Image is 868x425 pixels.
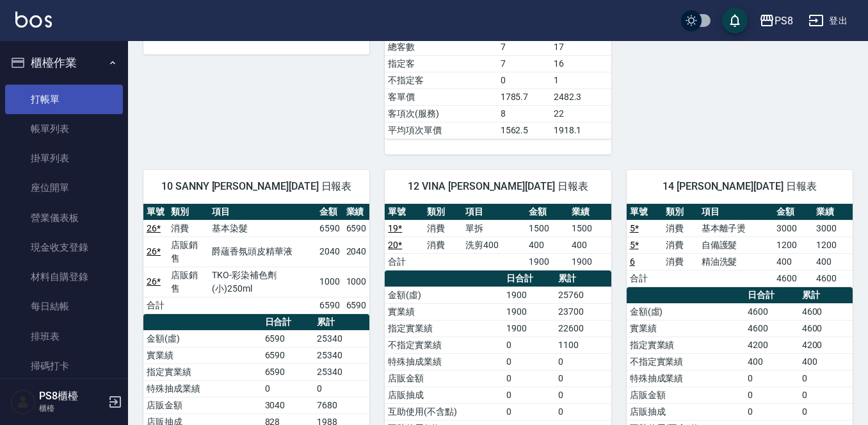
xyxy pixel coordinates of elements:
[744,303,798,320] td: 4600
[627,403,745,420] td: 店販抽成
[744,287,798,304] th: 日合計
[385,337,503,353] td: 不指定實業績
[462,204,526,221] th: 項目
[627,303,745,320] td: 金額(虛)
[503,303,555,320] td: 1900
[314,363,369,380] td: 25340
[663,237,698,253] td: 消費
[503,271,555,287] th: 日合計
[385,353,503,370] td: 特殊抽成業績
[744,353,798,370] td: 400
[5,233,123,262] a: 現金收支登錄
[555,287,611,303] td: 25760
[568,237,611,253] td: 400
[316,220,343,237] td: 6590
[462,237,526,253] td: 洗剪400
[209,204,316,221] th: 項目
[551,55,611,72] td: 16
[497,122,551,138] td: 1562.5
[555,303,611,320] td: 23700
[503,370,555,387] td: 0
[744,370,798,387] td: 0
[503,387,555,403] td: 0
[551,105,611,122] td: 22
[143,204,369,314] table: a dense table
[773,237,813,253] td: 1200
[555,271,611,287] th: 累計
[168,237,209,267] td: 店販銷售
[209,267,316,297] td: TKO-彩染補色劑(小)250ml
[209,220,316,237] td: 基本染髮
[316,267,343,297] td: 1000
[773,204,813,221] th: 金額
[424,204,463,221] th: 類別
[143,204,168,221] th: 單號
[314,330,369,347] td: 25340
[343,220,370,237] td: 6590
[503,320,555,337] td: 1900
[5,85,123,114] a: 打帳單
[143,330,262,347] td: 金額(虛)
[143,347,262,363] td: 實業績
[143,380,262,397] td: 特殊抽成業績
[555,403,611,420] td: 0
[385,204,424,221] th: 單號
[314,314,369,331] th: 累計
[5,114,123,144] a: 帳單列表
[385,303,503,320] td: 實業績
[630,256,635,267] a: 6
[159,180,354,193] span: 10 SANNY [PERSON_NAME][DATE] 日報表
[424,220,463,237] td: 消費
[627,353,745,370] td: 不指定實業績
[526,204,568,221] th: 金額
[551,88,611,105] td: 2482.3
[551,72,611,88] td: 1
[5,351,123,381] a: 掃碼打卡
[555,387,611,403] td: 0
[663,253,698,270] td: 消費
[627,370,745,387] td: 特殊抽成業績
[262,397,314,413] td: 3040
[698,253,774,270] td: 精油洗髮
[503,403,555,420] td: 0
[555,370,611,387] td: 0
[799,337,853,353] td: 4200
[698,237,774,253] td: 自備護髮
[803,9,853,33] button: 登出
[627,387,745,403] td: 店販金額
[343,297,370,313] td: 6590
[314,347,369,363] td: 25340
[168,267,209,297] td: 店販銷售
[744,387,798,403] td: 0
[642,180,837,193] span: 14 [PERSON_NAME][DATE] 日報表
[799,370,853,387] td: 0
[813,270,853,287] td: 4600
[385,403,503,420] td: 互助使用(不含點)
[627,337,745,353] td: 指定實業績
[497,55,551,72] td: 7
[497,38,551,55] td: 7
[555,320,611,337] td: 22600
[39,403,104,414] p: 櫃檯
[5,203,123,233] a: 營業儀表板
[385,253,424,270] td: 合計
[143,297,168,313] td: 合計
[5,144,123,173] a: 掛單列表
[15,12,52,28] img: Logo
[627,320,745,337] td: 實業績
[568,204,611,221] th: 業績
[526,220,568,237] td: 1500
[799,387,853,403] td: 0
[503,287,555,303] td: 1900
[754,8,798,34] button: PS8
[385,38,497,55] td: 總客數
[385,122,497,138] td: 平均項次單價
[385,287,503,303] td: 金額(虛)
[5,46,123,79] button: 櫃檯作業
[385,370,503,387] td: 店販金額
[813,253,853,270] td: 400
[799,303,853,320] td: 4600
[775,13,793,29] div: PS8
[343,267,370,297] td: 1000
[5,322,123,351] a: 排班表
